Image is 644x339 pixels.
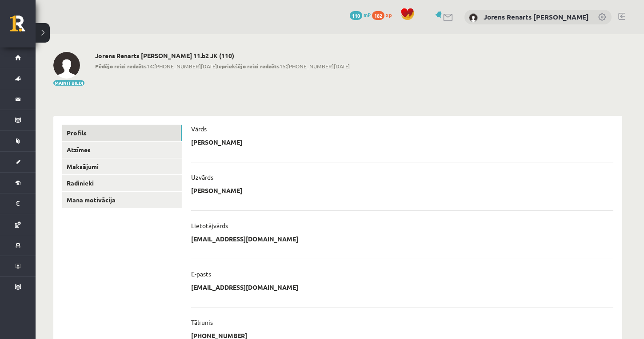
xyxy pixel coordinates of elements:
[53,52,80,79] img: Jorens Renarts Kuļijevs
[386,11,392,18] span: xp
[191,270,211,278] p: E-pasts
[95,62,350,70] span: 14:[PHONE_NUMBER][DATE] 15:[PHONE_NUMBER][DATE]
[191,283,298,291] p: [EMAIL_ADDRESS][DOMAIN_NAME]
[191,318,213,326] p: Tālrunis
[95,63,147,70] b: Pēdējo reizi redzēts
[62,142,182,158] a: Atzīmes
[53,80,84,86] button: Mainīt bildi
[10,16,36,38] a: Rīgas 1. Tālmācības vidusskola
[350,11,371,18] a: 110 mP
[191,186,242,194] p: [PERSON_NAME]
[62,175,182,191] a: Radinieki
[62,158,182,175] a: Maksājumi
[191,221,228,229] p: Lietotājvārds
[191,138,242,146] p: [PERSON_NAME]
[484,12,589,21] a: Jorens Renarts [PERSON_NAME]
[191,173,213,181] p: Uzvārds
[191,235,298,243] p: [EMAIL_ADDRESS][DOMAIN_NAME]
[372,11,384,20] span: 182
[469,13,478,22] img: Jorens Renarts Kuļijevs
[364,11,371,18] span: mP
[350,11,362,20] span: 110
[372,11,396,18] a: 182 xp
[191,125,207,133] p: Vārds
[217,63,280,70] b: Iepriekšējo reizi redzēts
[95,52,350,59] h2: Jorens Renarts [PERSON_NAME] 11.b2 JK (110)
[62,192,182,208] a: Mana motivācija
[62,125,182,141] a: Profils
